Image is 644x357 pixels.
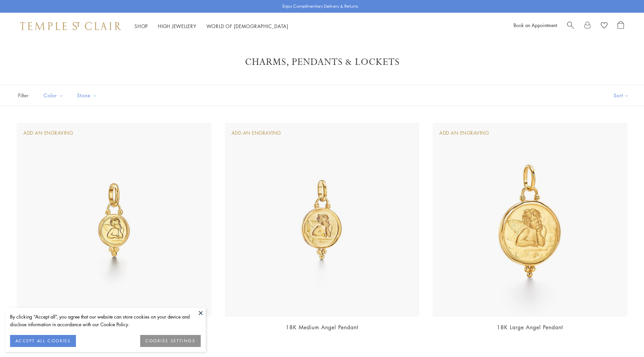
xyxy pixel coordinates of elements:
div: Add An Engraving [232,129,281,137]
h1: Charms, Pendants & Lockets [27,56,617,68]
a: 18K Large Angel Pendant [497,324,563,331]
p: Enjoy Complimentary Delivery & Returns [282,3,358,10]
button: ACCEPT ALL COOKIES [10,335,76,347]
img: AP10-BEZGRN [225,123,420,317]
div: Add An Engraving [23,129,73,137]
a: ShopShop [134,23,148,29]
div: By clicking “Accept all”, you agree that our website can store cookies on your device and disclos... [10,313,201,328]
span: Stone [74,91,102,100]
a: 18K Medium Angel Pendant [286,324,358,331]
a: High JewelleryHigh Jewellery [158,23,196,29]
a: Book an Appointment [514,22,557,28]
nav: Main navigation [134,22,288,30]
img: Temple St. Clair [20,22,121,30]
a: Open Shopping Bag [618,21,624,31]
div: Add An Engraving [439,129,489,137]
button: COOKIES SETTINGS [140,335,201,347]
a: Search [567,21,574,31]
img: AP10-BEZGRN [17,123,211,317]
a: View Wishlist [601,21,608,31]
button: Color [38,88,69,103]
button: Show sort by [599,85,644,106]
span: Color [40,91,69,100]
a: World of [DEMOGRAPHIC_DATA]World of [DEMOGRAPHIC_DATA] [206,23,288,29]
img: AP10-BEZGRN [433,123,627,317]
button: Stone [72,88,102,103]
iframe: Gorgias live chat messenger [611,326,637,350]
